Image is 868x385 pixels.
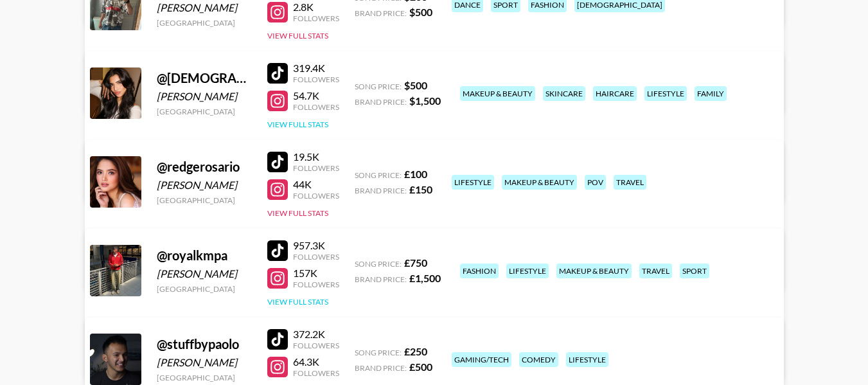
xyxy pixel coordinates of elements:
span: Brand Price: [355,363,407,373]
div: [GEOGRAPHIC_DATA] [157,195,252,205]
div: 319.4K [293,62,339,75]
div: lifestyle [506,264,549,278]
strong: £ 150 [409,183,432,195]
strong: £ 1,500 [409,272,441,284]
div: travel [639,264,672,278]
div: travel [614,175,646,190]
div: lifestyle [644,86,687,101]
div: fashion [460,264,499,278]
span: Brand Price: [355,97,407,107]
div: @ redgerosario [157,159,252,175]
div: Followers [293,75,339,84]
div: [GEOGRAPHIC_DATA] [157,284,252,294]
div: comedy [519,352,558,367]
div: [PERSON_NAME] [157,90,252,103]
div: [PERSON_NAME] [157,1,252,14]
strong: $ 500 [404,79,427,91]
div: 372.2K [293,328,339,341]
div: Followers [293,368,339,378]
div: [GEOGRAPHIC_DATA] [157,107,252,116]
button: View Full Stats [267,297,328,307]
span: Song Price: [355,82,402,91]
div: Followers [293,341,339,350]
div: 157K [293,267,339,280]
div: @ royalkmpa [157,247,252,264]
div: @ [DEMOGRAPHIC_DATA] [157,70,252,86]
strong: $ 1,500 [409,94,441,107]
div: 19.5K [293,150,339,163]
div: [PERSON_NAME] [157,356,252,369]
div: Followers [293,191,339,201]
div: pov [585,175,606,190]
div: gaming/tech [452,352,511,367]
span: Brand Price: [355,186,407,195]
div: makeup & beauty [556,264,632,278]
div: 2.8K [293,1,339,13]
strong: £ 250 [404,345,427,357]
div: Followers [293,13,339,23]
strong: £ 100 [404,168,427,180]
span: Song Price: [355,170,402,180]
span: Brand Price: [355,8,407,18]
div: makeup & beauty [502,175,577,190]
strong: £ 750 [404,256,427,269]
div: lifestyle [452,175,494,190]
div: skincare [543,86,585,101]
div: @ stuffbypaolo [157,336,252,352]
button: View Full Stats [267,120,328,129]
div: Followers [293,102,339,112]
button: View Full Stats [267,31,328,40]
div: sport [680,264,709,278]
div: Followers [293,280,339,289]
div: family [695,86,727,101]
div: haircare [593,86,637,101]
div: [PERSON_NAME] [157,179,252,192]
div: [PERSON_NAME] [157,267,252,280]
div: 64.3K [293,355,339,368]
div: Followers [293,252,339,262]
div: 44K [293,178,339,191]
strong: £ 500 [409,361,432,373]
span: Song Price: [355,348,402,357]
span: Song Price: [355,259,402,269]
button: View Full Stats [267,208,328,218]
div: [GEOGRAPHIC_DATA] [157,18,252,28]
div: 957.3K [293,239,339,252]
div: makeup & beauty [460,86,535,101]
strong: $ 500 [409,6,432,18]
div: lifestyle [566,352,608,367]
div: Followers [293,163,339,173]
span: Brand Price: [355,274,407,284]
div: [GEOGRAPHIC_DATA] [157,373,252,382]
div: 54.7K [293,89,339,102]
